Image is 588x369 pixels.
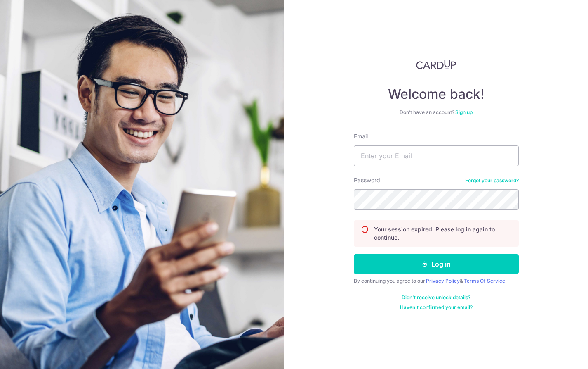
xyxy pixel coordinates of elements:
label: Password [354,176,380,184]
a: Sign up [455,109,473,115]
a: Terms Of Service [464,278,505,284]
div: Don’t have an account? [354,109,519,116]
button: Log in [354,254,519,274]
a: Didn't receive unlock details? [402,294,470,301]
div: By continuing you agree to our & [354,278,519,284]
a: Privacy Policy [426,278,460,284]
input: Enter your Email [354,145,519,166]
a: Haven't confirmed your email? [400,304,473,311]
h4: Welcome back! [354,86,519,102]
img: CardUp Logo [416,60,456,69]
a: Forgot your password? [465,177,519,184]
p: Your session expired. Please log in again to continue. [374,225,512,242]
label: Email [354,132,368,140]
